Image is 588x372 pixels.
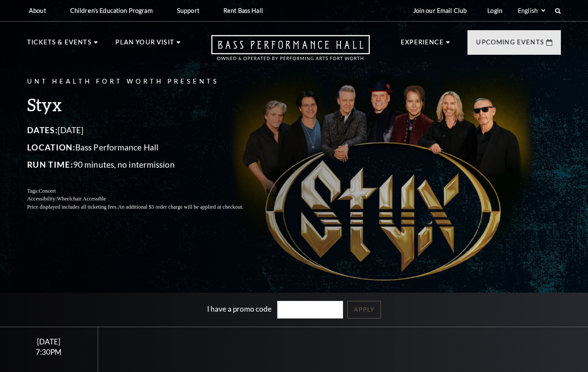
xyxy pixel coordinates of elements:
p: Support [177,7,199,14]
div: 7:30PM [10,348,87,356]
p: About [29,7,46,14]
p: 90 minutes, no intermission [27,158,264,172]
span: Concert [39,188,56,194]
p: [DATE] [27,123,264,137]
label: I have a promo code [207,304,272,313]
div: [DATE] [10,337,87,346]
p: Tickets & Events [27,37,92,53]
p: Experience [401,37,444,53]
p: Upcoming Events [476,37,544,53]
h3: Styx [27,94,264,116]
span: An additional $5 order charge will be applied at checkout. [118,204,243,210]
p: Children's Education Program [70,7,153,14]
span: Run Time: [27,159,73,169]
select: Select: [516,6,547,15]
p: Tags: [27,187,264,195]
p: Accessibility: [27,195,264,203]
p: Price displayed includes all ticketing fees. [27,203,264,211]
span: Dates: [27,125,58,135]
span: Location: [27,142,75,152]
p: Bass Performance Hall [27,141,264,154]
p: UNT Health Fort Worth Presents [27,76,264,87]
span: Wheelchair Accessible [57,196,106,202]
p: Rent Bass Hall [223,7,263,14]
p: Plan Your Visit [115,37,174,53]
